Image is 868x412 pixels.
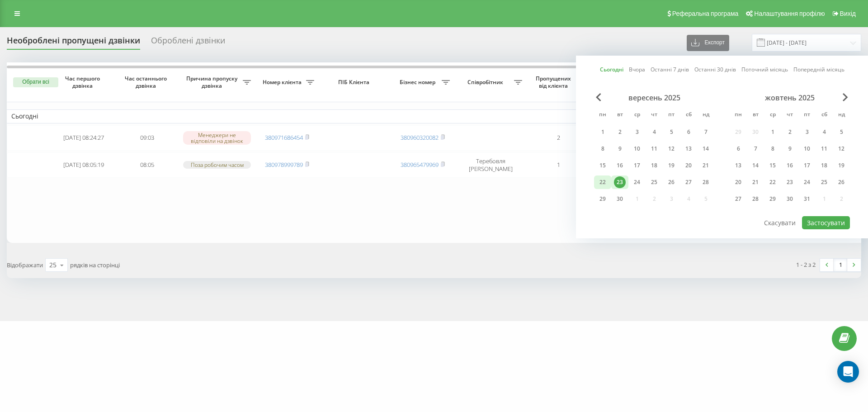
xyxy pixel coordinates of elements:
[834,259,847,271] a: 1
[732,160,744,171] div: 13
[784,176,796,188] div: 23
[265,133,303,142] a: 380971686454
[801,126,813,138] div: 3
[730,93,850,102] div: жовтень 2025
[767,126,778,138] div: 1
[767,193,778,205] div: 29
[401,133,439,142] a: 380960320082
[781,192,798,206] div: чт 30 жовт 2025 р.
[798,125,816,139] div: пт 3 жовт 2025 р.
[796,260,816,269] div: 1 - 2 з 2
[7,261,43,269] span: Відображати
[833,125,850,139] div: нд 5 жовт 2025 р.
[663,159,680,172] div: пт 19 вер 2025 р.
[614,126,626,138] div: 2
[680,125,697,139] div: сб 6 вер 2025 р.
[663,125,680,139] div: пт 5 вер 2025 р.
[631,176,643,188] div: 24
[597,143,609,155] div: 8
[747,142,764,156] div: вт 7 жовт 2025 р.
[631,160,643,171] div: 17
[648,160,660,171] div: 18
[818,143,830,155] div: 11
[759,216,801,229] button: Скасувати
[611,192,628,206] div: вт 30 вер 2025 р.
[613,109,627,122] abbr: вівторок
[183,75,243,89] span: Причина пропуску дзвінка
[123,75,171,89] span: Час останнього дзвінка
[697,159,714,172] div: нд 21 вер 2025 р.
[801,176,813,188] div: 24
[683,160,694,171] div: 20
[594,125,611,139] div: пн 1 вер 2025 р.
[764,192,781,206] div: ср 29 жовт 2025 р.
[594,192,611,206] div: пн 29 вер 2025 р.
[700,143,712,155] div: 14
[798,192,816,206] div: пт 31 жовт 2025 р.
[52,152,115,178] td: [DATE] 08:05:19
[749,109,762,122] abbr: вівторок
[628,142,646,156] div: ср 10 вер 2025 р.
[648,126,660,138] div: 4
[747,192,764,206] div: вт 28 жовт 2025 р.
[631,126,643,138] div: 3
[614,160,626,171] div: 16
[835,160,847,171] div: 19
[648,143,660,155] div: 11
[833,142,850,156] div: нд 12 жовт 2025 р.
[818,176,830,188] div: 25
[611,159,628,172] div: вт 16 вер 2025 р.
[837,361,859,383] div: Open Intercom Messenger
[747,175,764,189] div: вт 21 жовт 2025 р.
[646,142,663,156] div: чт 11 вер 2025 р.
[687,35,729,51] button: Експорт
[665,143,677,155] div: 12
[747,159,764,172] div: вт 14 жовт 2025 р.
[700,126,712,138] div: 7
[730,142,747,156] div: пн 6 жовт 2025 р.
[835,176,847,188] div: 26
[767,160,778,171] div: 15
[665,126,677,138] div: 5
[527,152,590,178] td: 1
[454,152,527,178] td: Теребовля [PERSON_NAME]
[781,175,798,189] div: чт 23 жовт 2025 р.
[816,125,833,139] div: сб 4 жовт 2025 р.
[628,159,646,172] div: ср 17 вер 2025 р.
[781,159,798,172] div: чт 16 жовт 2025 р.
[801,160,813,171] div: 17
[784,193,796,205] div: 30
[630,109,644,122] abbr: середа
[680,142,697,156] div: сб 13 вер 2025 р.
[764,125,781,139] div: ср 1 жовт 2025 р.
[764,175,781,189] div: ср 22 жовт 2025 р.
[648,176,660,188] div: 25
[265,161,303,169] a: 380978999789
[801,193,813,205] div: 31
[683,176,694,188] div: 27
[816,175,833,189] div: сб 25 жовт 2025 р.
[699,109,712,122] abbr: неділя
[646,175,663,189] div: чт 25 вер 2025 р.
[793,65,844,74] a: Попередній місяць
[817,109,831,122] abbr: субота
[183,131,251,145] div: Менеджери не відповіли на дзвінок
[750,176,761,188] div: 21
[697,175,714,189] div: нд 28 вер 2025 р.
[781,142,798,156] div: чт 9 жовт 2025 р.
[764,142,781,156] div: ср 8 жовт 2025 р.
[326,79,383,86] span: ПІБ Клієнта
[835,109,848,122] abbr: неділя
[629,65,645,74] a: Вчора
[818,160,830,171] div: 18
[665,176,677,188] div: 26
[750,160,761,171] div: 14
[697,142,714,156] div: нд 14 вер 2025 р.
[597,176,609,188] div: 22
[115,125,179,151] td: 09:03
[594,93,714,102] div: вересень 2025
[835,126,847,138] div: 5
[754,10,825,17] span: Налаштування профілю
[833,175,850,189] div: нд 26 жовт 2025 р.
[663,142,680,156] div: пт 12 вер 2025 р.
